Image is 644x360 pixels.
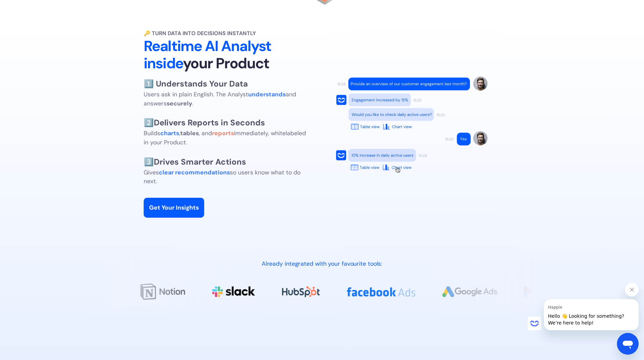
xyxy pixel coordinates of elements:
strong: 🔑 Turn Data into Decisions Instantly [144,30,256,37]
span: 2️⃣ [144,117,265,128]
iframe: Button to launch messaging window [617,333,639,355]
span: Users ask in plain English. The Analyst and answers . [144,91,296,107]
span: 3️⃣ [144,157,246,167]
strong: 1️⃣ Understands Your Data [144,78,248,89]
img: Slack Logo [212,286,255,297]
strong: clear recommendations [159,169,230,176]
strong: securely [167,100,192,107]
h2: Realtime AI Analyst inside [144,38,315,73]
strong: Drives Smarter Actions [154,157,246,167]
img: Facebook Ads Logo [347,287,415,296]
strong: tables [180,129,199,137]
img: HubSpot Logo [282,286,320,297]
div: Get Your Insights [149,203,199,212]
strong: Delivers Reports in Seconds [154,117,265,128]
iframe: Message from Happie [544,299,639,330]
strong: charts [160,129,179,137]
div: Happie says "Hello 👋 Looking for something? We’re here to help!". Open messaging window to contin... [528,283,639,330]
strong: reports [212,129,234,137]
a: Get Your Insights [144,198,204,217]
div: Already integrated with your favourite tools: [111,259,533,268]
span: your Product [183,54,269,73]
strong: understands [248,91,286,98]
iframe: Close message from Happie [625,283,639,296]
p: Builds , , and immediately, whitelabeled in your Product. Gives so users know what to do next. [144,78,306,186]
iframe: no content [528,317,541,330]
